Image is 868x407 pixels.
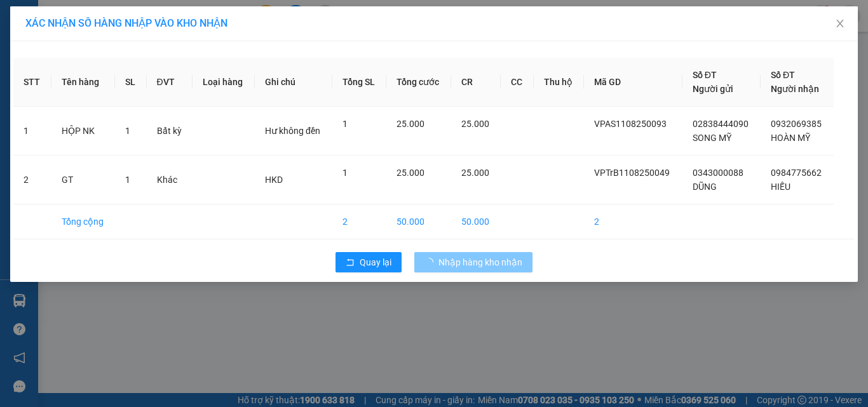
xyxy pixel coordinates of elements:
[451,58,501,107] th: CR
[25,17,227,29] span: XÁC NHẬN SỐ HÀNG NHẬP VÀO KHO NHẬN
[255,58,332,107] th: Ghi chú
[147,156,193,204] td: Khác
[386,204,451,239] td: 50.000
[397,119,424,129] span: 25.000
[386,58,451,107] th: Tổng cước
[100,38,175,54] span: 01 Võ Văn Truyện, KP.1, Phường 2
[51,204,116,239] td: Tổng cộng
[835,18,845,29] span: close
[771,119,822,129] span: 0932069385
[13,58,51,107] th: STT
[693,133,731,143] span: SONG MỸ
[771,182,790,192] span: HIẾU
[51,58,116,107] th: Tên hàng
[584,58,682,107] th: Mã GD
[397,168,424,178] span: 25.000
[193,58,255,107] th: Loại hàng
[461,168,489,178] span: 25.000
[51,156,116,204] td: GT
[594,119,667,129] span: VPAS1108250093
[13,107,51,156] td: 1
[346,258,355,268] span: rollback
[693,168,743,178] span: 0343000088
[34,69,156,79] span: -----------------------------------------
[693,70,717,80] span: Số ĐT
[4,8,61,63] img: logo
[332,204,386,239] td: 2
[100,7,174,18] strong: ĐỒNG PHƯỚC
[147,58,193,107] th: ĐVT
[265,126,320,136] span: Hư không đền
[64,81,133,90] span: VPTB1208250002
[336,252,402,272] button: rollbackQuay lại
[594,168,670,178] span: VPTrB1108250049
[28,92,78,100] span: 05:47:10 [DATE]
[771,168,822,178] span: 0984775662
[100,57,156,64] span: Hotline: 19001152
[693,119,749,129] span: 02838444090
[693,84,733,94] span: Người gửi
[13,156,51,204] td: 2
[771,84,819,94] span: Người nhận
[100,20,171,36] span: Bến xe [GEOGRAPHIC_DATA]
[147,107,193,156] td: Bất kỳ
[771,70,795,80] span: Số ĐT
[584,204,682,239] td: 2
[501,58,533,107] th: CC
[693,182,717,192] span: DŨNG
[4,92,78,100] span: In ngày:
[414,252,532,272] button: Nhập hàng kho nhận
[332,58,386,107] th: Tổng SL
[342,119,348,129] span: 1
[451,204,501,239] td: 50.000
[125,175,130,185] span: 1
[438,255,522,269] span: Nhập hàng kho nhận
[822,6,858,42] button: Close
[461,119,489,129] span: 25.000
[125,126,130,136] span: 1
[4,82,133,90] span: [PERSON_NAME]:
[265,175,283,185] span: HKD
[342,168,348,178] span: 1
[771,133,810,143] span: HOÀN MỸ
[424,258,438,267] span: loading
[51,107,116,156] td: HỘP NK
[534,58,584,107] th: Thu hộ
[360,255,391,269] span: Quay lại
[115,58,146,107] th: SL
